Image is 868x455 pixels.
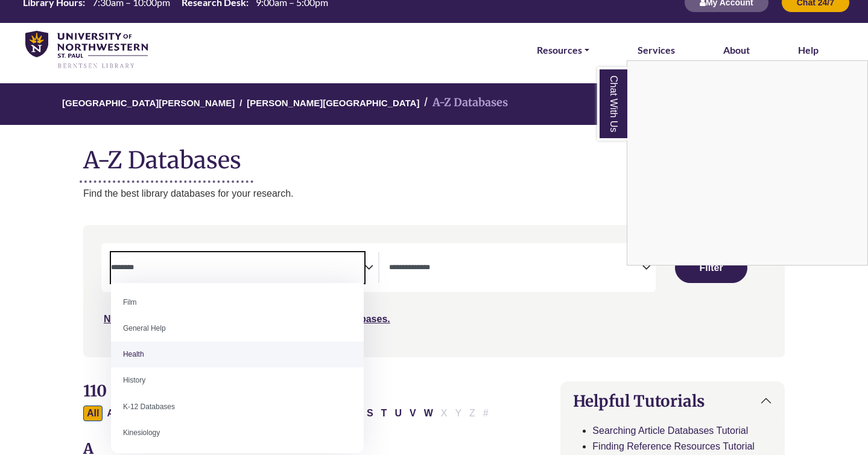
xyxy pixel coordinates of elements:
[111,394,364,420] li: K-12 Databases
[111,316,364,342] li: General Help
[597,67,627,141] a: Chat With Us
[111,367,364,393] li: History
[111,420,364,446] li: Kinesiology
[627,60,868,266] div: Chat With Us
[111,342,364,367] li: Health
[111,290,364,316] li: Film
[627,61,867,265] iframe: Chat Widget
